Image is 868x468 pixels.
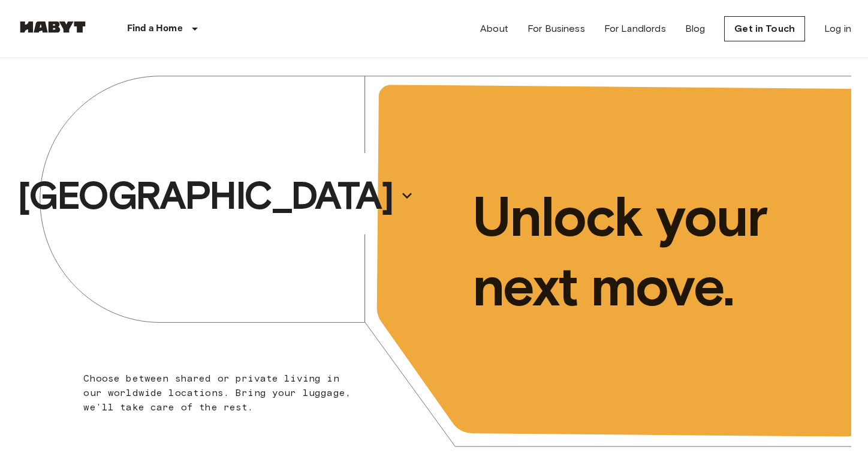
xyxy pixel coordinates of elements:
a: Get in Touch [724,16,805,41]
button: [GEOGRAPHIC_DATA] [13,168,419,223]
a: About [480,22,508,36]
a: For Business [528,22,585,36]
p: Unlock your next move. [472,182,832,321]
p: [GEOGRAPHIC_DATA] [17,172,393,220]
a: Blog [685,22,706,36]
p: Choose between shared or private living in our worldwide locations. Bring your luggage, we'll tak... [83,371,358,415]
img: Habyt [17,21,89,33]
a: For Landlords [604,22,666,36]
p: Find a Home [127,22,183,36]
a: Log in [824,22,851,36]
